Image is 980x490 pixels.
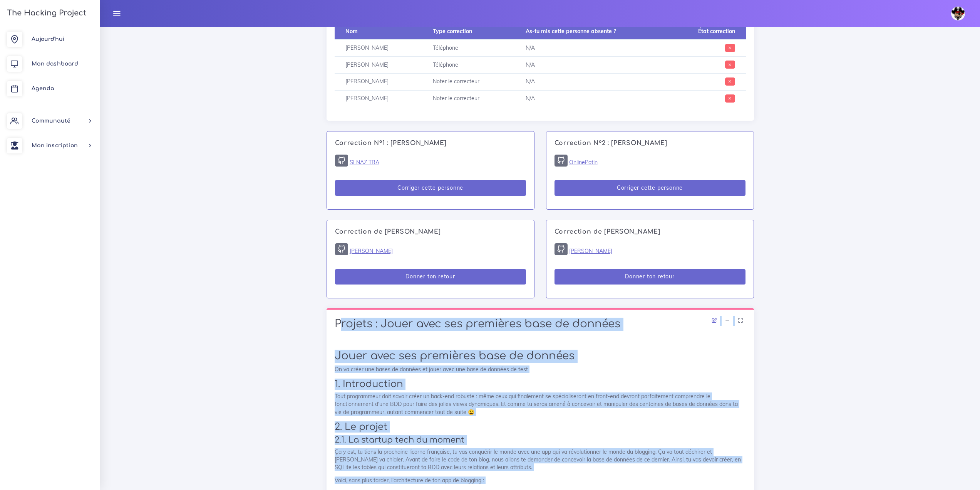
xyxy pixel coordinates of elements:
[335,379,746,390] h2: 1. Introduction
[515,57,667,74] td: N/A
[350,159,379,166] a: SI NAZ TRA
[335,228,526,236] h4: Correction de [PERSON_NAME]
[554,269,745,285] button: Donner ton retour
[554,228,745,236] h4: Correction de [PERSON_NAME]
[951,7,965,20] img: avatar
[335,421,746,433] h2: 2. Le projet
[350,248,393,254] a: [PERSON_NAME]
[335,73,422,90] td: [PERSON_NAME]
[335,350,746,363] h1: Jouer avec ses premières base de données
[569,159,598,166] a: OnlinePotin
[335,269,526,285] button: Donner ton retour
[32,143,78,148] span: Mon inscription
[554,180,745,196] button: Corriger cette personne
[335,39,422,56] td: [PERSON_NAME]
[335,365,746,373] p: On va créer une bases de données et jouer avec une base de données de test
[422,57,514,74] td: Téléphone
[515,90,667,107] td: N/A
[515,73,667,90] td: N/A
[422,23,514,40] th: Type correction
[32,36,64,42] span: Aujourd'hui
[666,23,745,40] th: État correction
[32,118,70,124] span: Communauté
[335,140,526,147] h4: Correction N°1 : [PERSON_NAME]
[554,140,745,147] h4: Correction N°2 : [PERSON_NAME]
[422,90,514,107] td: Noter le correcteur
[515,23,667,40] th: As-tu mis cette personne absente ?
[422,73,514,90] td: Noter le correcteur
[32,61,78,67] span: Mon dashboard
[335,90,422,107] td: [PERSON_NAME]
[335,477,746,484] p: Voici, sans plus tarder, l'architecture de ton app de blogging :
[335,435,746,445] h3: 2.1. La startup tech du moment
[335,57,422,74] td: [PERSON_NAME]
[335,318,746,331] h1: Projets : Jouer avec ses premières base de données
[335,23,422,40] th: Nom
[422,39,514,56] td: Téléphone
[5,9,86,17] h3: The Hacking Project
[335,180,526,196] button: Corriger cette personne
[569,248,612,254] a: [PERSON_NAME]
[335,392,746,416] p: Tout programmeur doit savoir créer un back-end robuste : même ceux qui finalement se spécialisero...
[32,86,54,91] span: Agenda
[335,448,746,471] p: Ça y est, tu tiens la prochaine licorne française, tu vas conquérir le monde avec une app qui va ...
[515,39,667,56] td: N/A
